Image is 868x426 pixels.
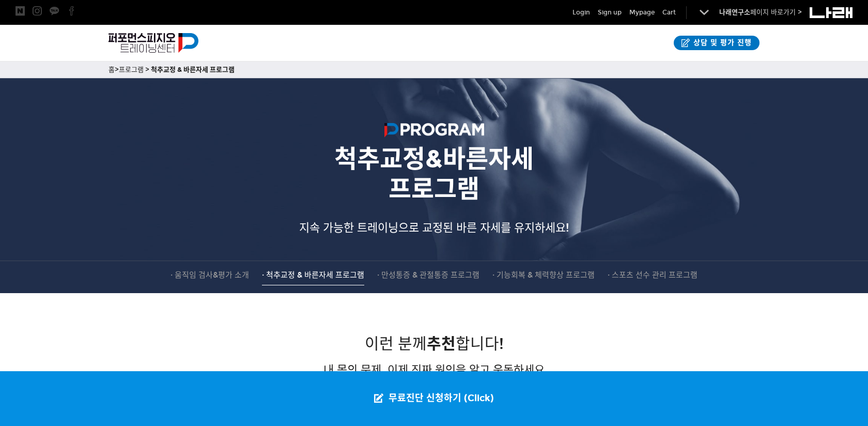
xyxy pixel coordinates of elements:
strong: 추천 [427,334,456,353]
p: > > [109,64,760,75]
span: 상담 및 평가 진행 [690,38,752,48]
a: 나래연구소페이지 바로가기 > [719,8,802,17]
a: Login [572,7,590,18]
a: Sign up [598,7,622,18]
strong: 나래연구소 [719,8,750,17]
a: 홈 [109,66,115,74]
a: Mypage [629,7,655,18]
a: · 움직임 검사&평가 소개 [171,269,249,285]
span: · 움직임 검사&평가 소개 [171,270,249,280]
a: · 척추교정 & 바른자세 프로그램 [262,269,364,285]
strong: 척추교정&바른자세 [334,144,534,174]
a: 프로그램 [119,66,144,74]
span: · 만성통증 & 관절통증 프로그램 [377,270,479,280]
span: 내 몸의 문제, 이제 진짜 원인을 알고 운동하세요 [323,363,545,377]
img: PROGRAM [384,123,484,141]
a: Cart [662,7,676,18]
span: 이런 분께 합니다! [365,334,504,353]
span: · 기능회복 & 체력향상 프로그램 [492,270,595,280]
strong: 프로그램 [389,174,479,204]
a: 상담 및 평가 진행 [674,36,760,50]
span: · 척추교정 & 바른자세 프로그램 [262,270,364,280]
a: · 스포츠 선수 관리 프로그램 [608,269,698,285]
a: · 기능회복 & 체력향상 프로그램 [492,269,595,285]
span: 지속 가능한 트레이닝으로 교정된 바른 자세를 유지하세요! [299,221,569,235]
a: 척추교정 & 바른자세 프로그램 [151,66,235,74]
a: · 만성통증 & 관절통증 프로그램 [377,269,479,285]
a: 무료진단 신청하기 (Click) [364,371,504,426]
span: · 스포츠 선수 관리 프로그램 [608,270,698,280]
